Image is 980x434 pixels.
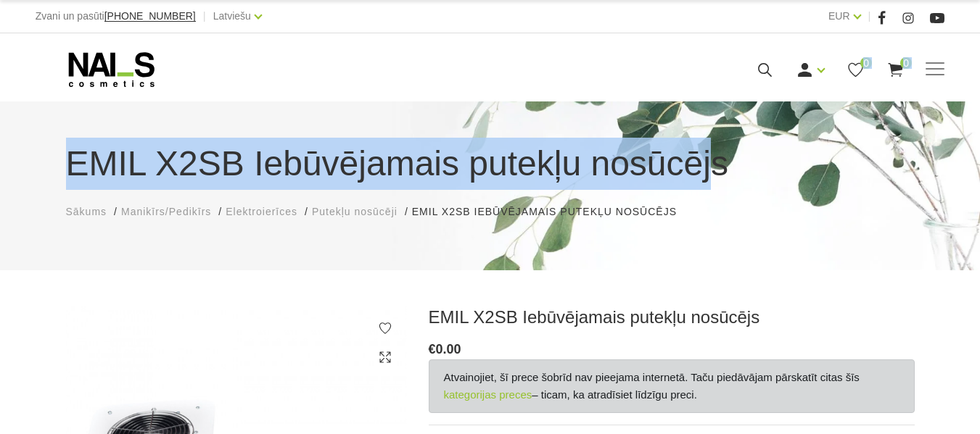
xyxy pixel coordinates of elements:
[312,206,398,217] span: Putekļu nosūcēji
[868,7,871,25] span: |
[436,342,461,356] span: 0.00
[66,204,107,220] a: Sākums
[847,61,865,79] a: 0
[886,61,905,79] a: 0
[104,10,196,22] span: [PHONE_NUMBER]
[444,386,532,404] a: kategorijas preces
[312,204,398,220] a: Putekļu nosūcēji
[412,204,691,220] li: EMIL X2SB Iebūvējamais putekļu nosūcējs
[66,138,915,190] h1: EMIL X2SB Iebūvējamais putekļu nosūcējs
[66,206,107,217] span: Sākums
[429,359,915,413] div: Atvainojiet, šī prece šobrīd nav pieejama internetā. Taču piedāvājam pārskatīt citas šīs – ticam,...
[429,306,915,328] h3: EMIL X2SB Iebūvējamais putekļu nosūcējs
[213,7,251,25] a: Latviešu
[900,57,912,69] span: 0
[36,7,196,25] div: Zvani un pasūti
[429,342,436,356] span: €
[828,7,850,25] a: EUR
[121,204,211,220] a: Manikīrs/Pedikīrs
[226,204,297,220] a: Elektroierīces
[121,206,211,217] span: Manikīrs/Pedikīrs
[203,7,206,25] span: |
[226,206,297,217] span: Elektroierīces
[860,57,872,69] span: 0
[104,11,196,22] a: [PHONE_NUMBER]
